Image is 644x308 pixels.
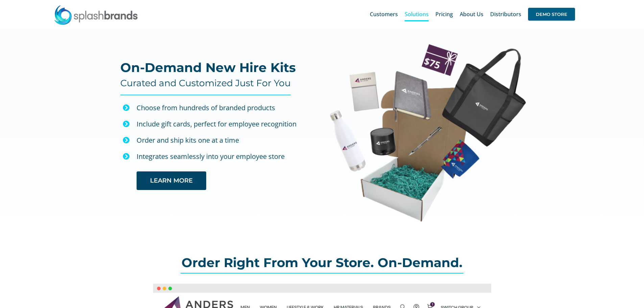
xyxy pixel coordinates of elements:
[405,11,429,17] span: Solutions
[460,11,483,17] span: About Us
[490,3,521,25] a: Distributors
[150,177,193,184] span: LEARN MORE
[137,118,310,130] div: Include gift cards, perfect for employee recognition
[137,151,310,162] p: Integrates seamlessly into your employee store
[54,5,138,25] img: SplashBrands.com Logo
[137,102,310,114] div: Choose from hundreds of branded products
[370,11,398,17] span: Customers
[329,43,526,222] img: Anders New Hire Kit Web Image-01
[120,78,291,89] h4: Curated and Customized Just For You
[182,255,462,270] span: Order Right From Your Store. On-Demand.
[490,11,521,17] span: Distributors
[528,3,575,25] a: DEMO STORE
[120,61,296,74] h2: On-Demand New Hire Kits
[435,3,453,25] a: Pricing
[435,11,453,17] span: Pricing
[528,8,575,21] span: DEMO STORE
[370,3,398,25] a: Customers
[137,171,206,190] a: LEARN MORE
[370,3,575,25] nav: Main Menu
[137,135,310,146] p: Order and ship kits one at a time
